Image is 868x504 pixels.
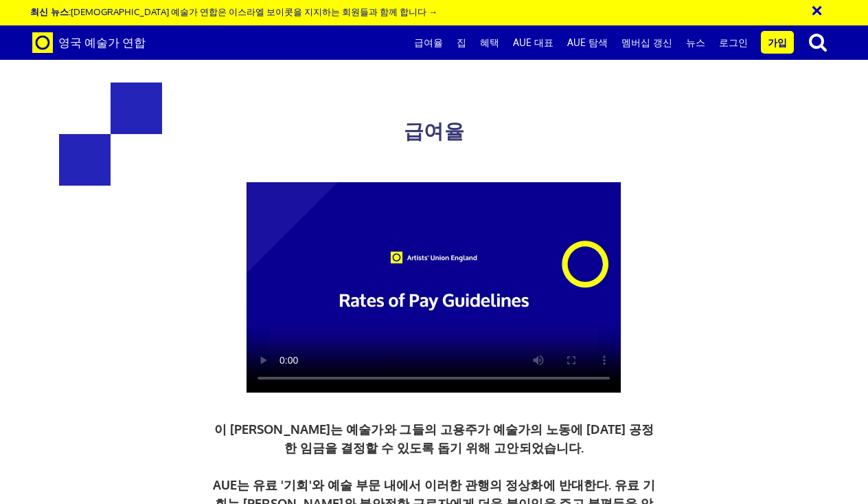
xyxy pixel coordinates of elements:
[58,35,146,50] span: 영국 예술가 연합
[450,25,473,60] a: 집
[761,31,794,54] a: 가입
[30,6,437,17] a: 최신 뉴스:[DEMOGRAPHIC_DATA] 예술가 연합은 이스라엘 보이콧을 지지하는 회원들과 함께 합니다 →
[506,25,560,60] a: AUE 대표
[22,25,156,60] a: 브랜드 영국 예술가 연합
[679,25,712,60] a: 뉴스
[797,28,839,56] button: 검색
[404,118,464,143] span: 급여율
[407,25,450,60] a: 급여율
[615,25,679,60] a: 멤버십 갱신
[30,6,71,17] strong: 최신 뉴스:
[560,25,615,60] a: AUE 탐색
[712,25,755,60] a: 로그인
[473,25,506,60] a: 혜택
